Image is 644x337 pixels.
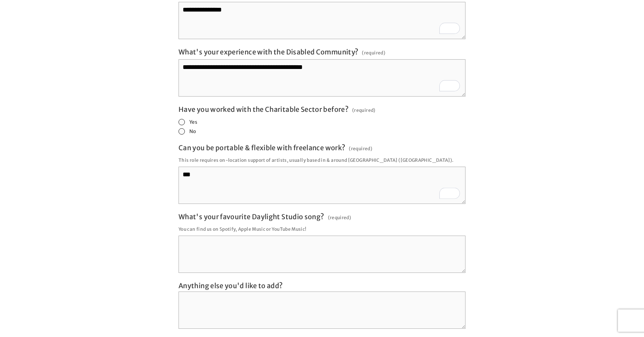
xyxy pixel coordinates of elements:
[189,119,197,125] span: Yes
[179,167,465,204] textarea: To enrich screen reader interactions, please activate Accessibility in Grammarly extension settings
[328,212,351,223] span: (required)
[189,128,196,135] span: No
[179,2,465,39] textarea: To enrich screen reader interactions, please activate Accessibility in Grammarly extension settings
[179,224,465,234] p: You can find us on Spotify, Apple Music or YouTube Music!
[362,48,385,58] span: (required)
[179,59,465,97] textarea: To enrich screen reader interactions, please activate Accessibility in Grammarly extension settings
[179,155,465,165] p: This role requires on-location support of artists, usually based in & around [GEOGRAPHIC_DATA] ([...
[179,212,324,221] span: What's your favourite Daylight Studio song?
[352,105,376,115] span: (required)
[179,144,345,152] span: Can you be portable & flexible with freelance work?
[349,144,372,154] span: (required)
[179,48,358,56] span: What's your experience with the Disabled Community?
[179,105,348,114] span: Have you worked with the Charitable Sector before?
[179,281,283,290] span: Anything else you'd like to add?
